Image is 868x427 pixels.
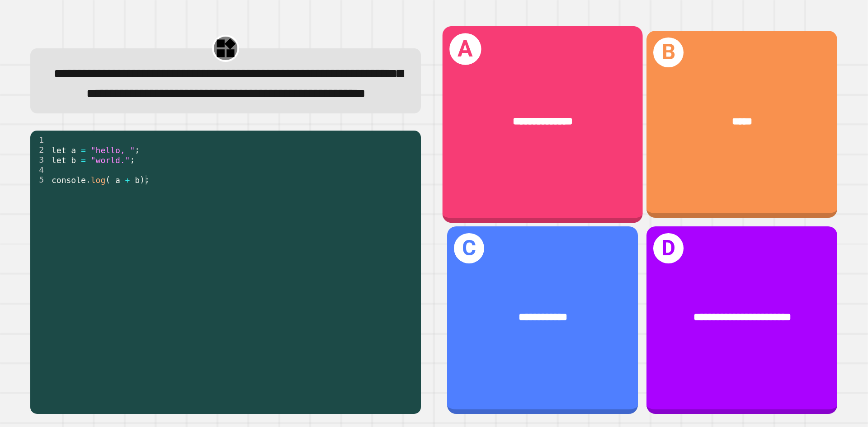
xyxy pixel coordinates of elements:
h1: B [653,38,684,68]
div: 4 [30,165,50,175]
h1: A [449,33,481,65]
h1: C [454,233,484,263]
h1: D [653,233,684,263]
div: 5 [30,175,50,185]
div: 2 [30,145,50,155]
div: 1 [30,135,50,145]
div: 3 [30,155,50,165]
